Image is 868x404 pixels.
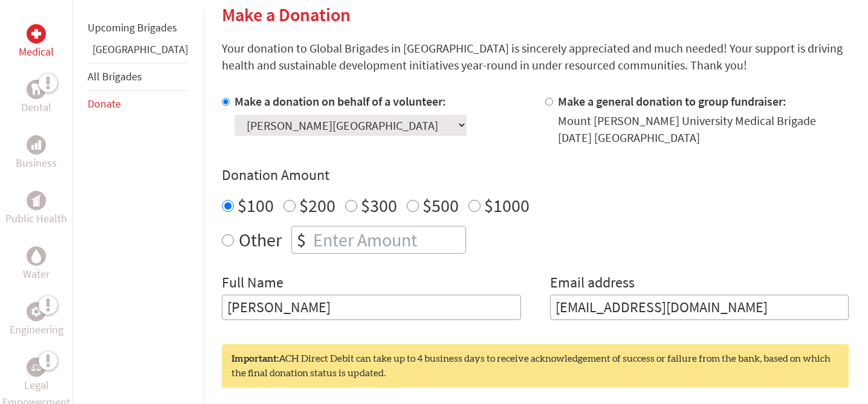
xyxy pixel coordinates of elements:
[23,246,50,283] a: WaterWater
[550,295,849,320] input: Your Email
[423,194,459,217] label: $500
[31,83,41,95] img: Dental
[222,273,283,295] label: Full Name
[88,41,188,63] li: Guatemala
[27,358,46,377] div: Legal Empowerment
[550,273,635,295] label: Email address
[27,302,46,321] div: Engineering
[23,266,50,283] p: Water
[222,344,849,388] div: ACH Direct Debit can take up to 4 business days to receive acknowledgement of success or failure ...
[232,354,279,364] strong: Important:
[88,14,188,41] li: Upcoming Brigades
[31,307,41,316] img: Engineering
[21,99,51,116] p: Dental
[239,226,282,254] label: Other
[27,24,46,43] div: Medical
[311,226,465,253] input: Enter Amount
[10,302,63,338] a: EngineeringEngineering
[361,194,397,217] label: $300
[88,63,188,91] li: All Brigades
[21,80,51,116] a: DentalDental
[5,191,67,227] a: Public HealthPublic Health
[27,191,46,210] div: Public Health
[292,226,311,253] div: $
[222,4,849,25] h2: Make a Donation
[31,249,41,263] img: Water
[31,194,41,207] img: Public Health
[238,194,274,217] label: $100
[92,42,188,56] a: [GEOGRAPHIC_DATA]
[88,69,142,83] a: All Brigades
[222,40,849,74] p: Your donation to Global Brigades in [GEOGRAPHIC_DATA] is sincerely appreciated and much needed! Y...
[299,194,335,217] label: $200
[16,155,57,172] p: Business
[222,165,849,185] h4: Donation Amount
[27,80,46,99] div: Dental
[31,140,41,150] img: Business
[31,29,41,39] img: Medical
[5,210,67,227] p: Public Health
[31,364,41,371] img: Legal Empowerment
[88,21,177,34] a: Upcoming Brigades
[88,97,121,111] a: Donate
[19,43,54,60] p: Medical
[27,246,46,266] div: Water
[10,321,63,338] p: Engineering
[222,295,521,320] input: Enter Full Name
[558,94,786,109] label: Make a general donation to group fundraiser:
[484,194,530,217] label: $1000
[27,135,46,155] div: Business
[558,112,849,146] div: Mount [PERSON_NAME] University Medical Brigade [DATE] [GEOGRAPHIC_DATA]
[88,91,188,117] li: Donate
[19,24,54,60] a: MedicalMedical
[235,94,446,109] label: Make a donation on behalf of a volunteer:
[16,135,57,172] a: BusinessBusiness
